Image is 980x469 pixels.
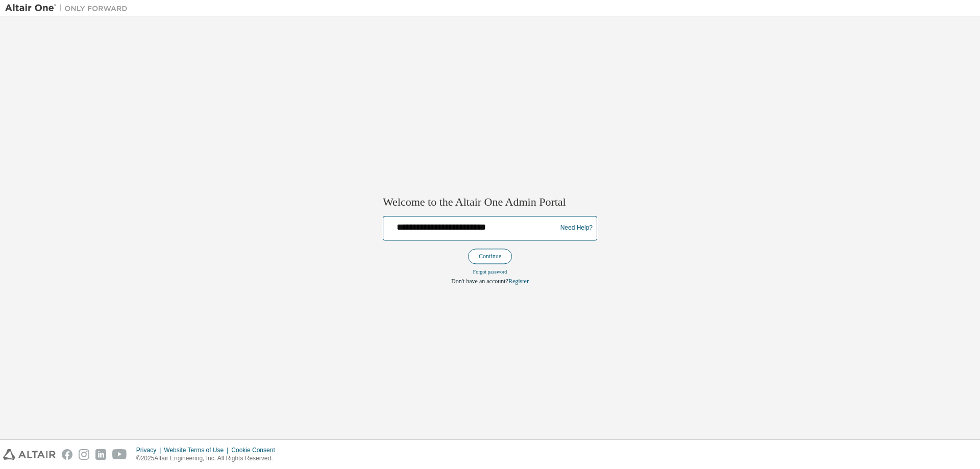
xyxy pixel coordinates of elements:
[136,446,164,454] div: Privacy
[468,249,512,264] button: Continue
[164,446,231,454] div: Website Terms of Use
[95,449,106,460] img: linkedin.svg
[3,449,56,460] img: altair_logo.svg
[112,449,127,460] img: youtube.svg
[62,449,72,460] img: facebook.svg
[79,449,89,460] img: instagram.svg
[508,278,529,285] a: Register
[473,269,507,275] a: Forgot password
[451,278,508,285] span: Don't have an account?
[231,446,281,454] div: Cookie Consent
[383,195,597,210] h2: Welcome to the Altair One Admin Portal
[560,228,593,229] a: Need Help?
[136,454,281,463] p: © 2025 Altair Engineering, Inc. All Rights Reserved.
[5,3,133,13] img: Altair One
